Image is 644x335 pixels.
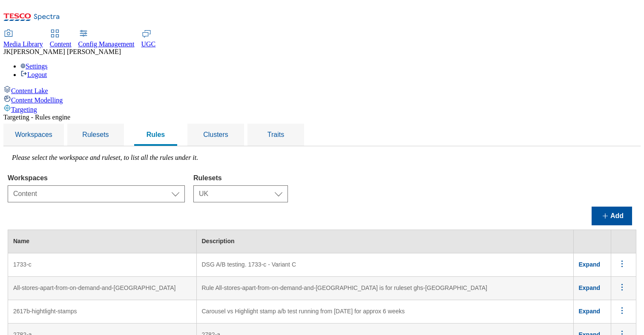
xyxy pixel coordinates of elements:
[3,114,641,121] div: Targeting - Rules engine
[579,284,601,291] span: Expand
[3,104,641,114] a: Targeting
[592,207,632,225] button: Add
[20,71,47,78] a: Logout
[147,131,165,138] span: Rules
[50,40,72,48] span: Content
[78,40,135,48] span: Config Management
[11,87,48,94] span: Content Lake
[617,282,627,292] svg: menus
[11,48,121,55] span: [PERSON_NAME] [PERSON_NAME]
[8,277,197,300] td: All-stores-apart-from-on-demand-and-[GEOGRAPHIC_DATA]
[20,62,48,70] a: Settings
[12,154,198,161] label: Please select the workspace and ruleset, to list all the rules under it.
[11,97,63,104] span: Content Modelling
[196,230,573,253] th: Description
[196,300,573,324] td: Carousel vs Highlight stamp a/b test running from [DATE] for approx 6 weeks
[193,174,288,182] label: Rulesets
[3,48,11,55] span: JK
[141,40,156,48] span: UGC
[8,253,197,277] td: 1733-c
[11,106,37,113] span: Targeting
[50,30,72,48] a: Content
[3,95,641,104] a: Content Modelling
[196,277,573,300] td: Rule All-stores-apart-from-on-demand-and-[GEOGRAPHIC_DATA] is for ruleset ghs-[GEOGRAPHIC_DATA]
[82,131,109,138] span: Rulesets
[203,131,228,138] span: Clusters
[617,258,627,269] svg: menus
[3,30,43,48] a: Media Library
[579,261,601,268] span: Expand
[8,174,185,182] label: Workspaces
[3,85,641,95] a: Content Lake
[579,308,601,315] span: Expand
[15,131,52,138] span: Workspaces
[617,305,627,316] svg: menus
[267,131,284,138] span: Traits
[8,300,197,324] td: 2617b-hightlight-stamps
[8,230,197,253] th: Name
[141,30,156,48] a: UGC
[196,253,573,277] td: DSG A/B testing. 1733-c - Variant C
[3,40,43,48] span: Media Library
[78,30,135,48] a: Config Management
